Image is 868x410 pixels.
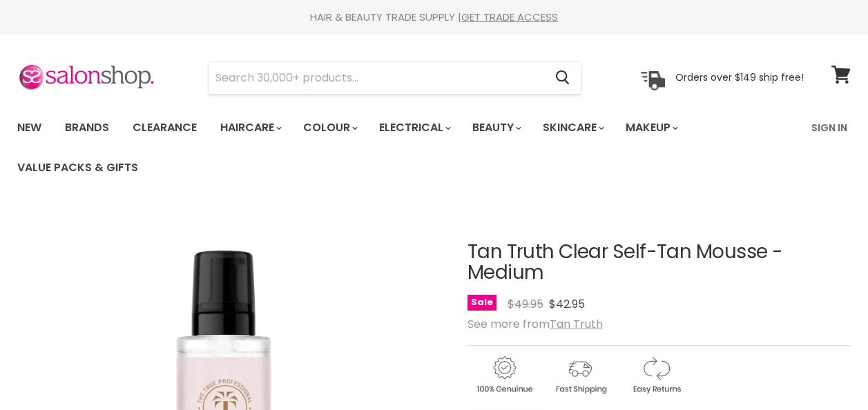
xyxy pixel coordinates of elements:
[544,62,581,94] button: Search
[675,71,804,84] p: Orders over $149 ship free!
[619,354,693,396] img: returns.gif
[549,296,585,312] span: $42.95
[467,316,603,332] span: See more from
[7,153,148,182] a: Value Packs & Gifts
[369,113,459,142] a: Electrical
[543,354,617,396] img: shipping.gif
[55,113,119,142] a: Brands
[508,296,543,312] span: $49.95
[461,10,558,24] a: GET TRADE ACCESS
[803,113,856,142] a: Sign In
[210,113,290,142] a: Haircare
[467,242,851,284] h1: Tan Truth Clear Self-Tan Mousse - Medium
[7,108,803,188] ul: Main menu
[208,61,581,95] form: Product
[462,113,530,142] a: Beauty
[467,295,496,311] span: Sale
[209,62,544,94] input: Search
[293,113,366,142] a: Colour
[550,316,603,332] a: Tan Truth
[615,113,686,142] a: Makeup
[122,113,207,142] a: Clearance
[467,354,541,396] img: genuine.gif
[532,113,613,142] a: Skincare
[7,113,52,142] a: New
